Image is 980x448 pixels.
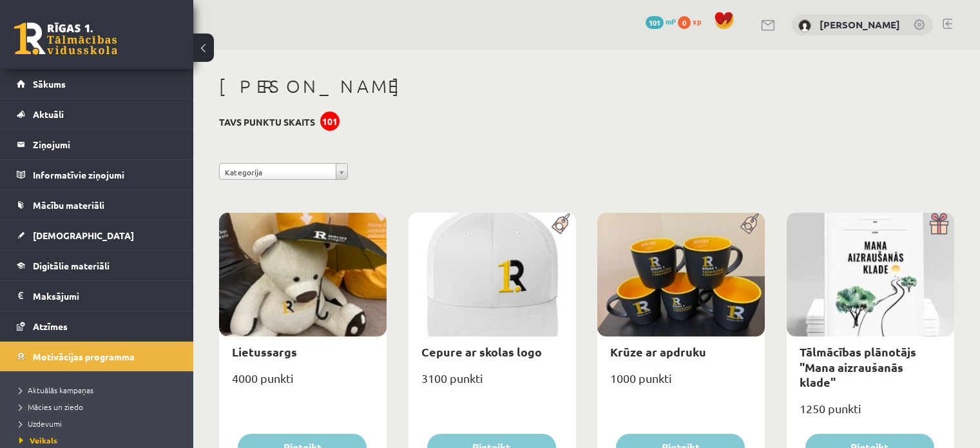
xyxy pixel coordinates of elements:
span: 101 [646,16,664,29]
a: Tālmācības plānotājs "Mana aizraušanās klade" [800,344,916,389]
a: Ziņojumi [17,130,177,159]
div: 4000 punkti [219,367,387,400]
a: [DEMOGRAPHIC_DATA] [17,220,177,250]
a: 101 mP [646,16,676,26]
a: Uzdevumi [19,418,180,429]
a: Sākums [17,69,177,99]
legend: Ziņojumi [33,130,177,159]
div: 1250 punkti [787,398,954,430]
span: Mācību materiāli [33,199,104,211]
span: Sākums [33,78,66,90]
span: mP [666,16,676,26]
a: Mācību materiāli [17,190,177,220]
span: Aktuālās kampaņas [19,385,93,395]
a: Mācies un ziedo [19,401,180,413]
span: Uzdevumi [19,418,62,429]
a: Informatīvie ziņojumi [17,160,177,190]
img: Dāvana ar pārsteigumu [925,213,954,235]
a: Maksājumi [17,281,177,311]
a: Rīgas 1. Tālmācības vidusskola [14,23,117,55]
span: Veikals [19,435,57,445]
span: Aktuāli [33,108,64,120]
h3: Tavs punktu skaits [219,117,315,128]
span: Motivācijas programma [33,351,135,362]
a: Atzīmes [17,311,177,341]
legend: Informatīvie ziņojumi [33,160,177,190]
a: 0 xp [678,16,707,26]
a: [PERSON_NAME] [820,18,900,31]
span: Kategorija [225,164,331,180]
a: Motivācijas programma [17,342,177,371]
span: Atzīmes [33,320,68,332]
img: Populāra prece [547,213,576,235]
a: Aktuālās kampaņas [19,384,180,396]
a: Aktuāli [17,99,177,129]
h1: [PERSON_NAME] [219,75,954,97]
img: Helēna Tīna Dubrovska [798,19,811,32]
img: Populāra prece [736,213,765,235]
div: 1000 punkti [597,367,765,400]
a: Veikals [19,434,180,446]
legend: Maksājumi [33,281,177,311]
span: [DEMOGRAPHIC_DATA] [33,229,134,241]
span: xp [693,16,701,26]
a: Kategorija [219,163,348,180]
a: Lietussargs [232,344,297,359]
a: Krūze ar apdruku [610,344,706,359]
a: Cepure ar skolas logo [421,344,542,359]
div: 101 [320,112,340,131]
span: 0 [678,16,691,29]
span: Mācies un ziedo [19,402,83,412]
a: Digitālie materiāli [17,251,177,280]
span: Digitālie materiāli [33,260,110,271]
div: 3100 punkti [408,367,576,400]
